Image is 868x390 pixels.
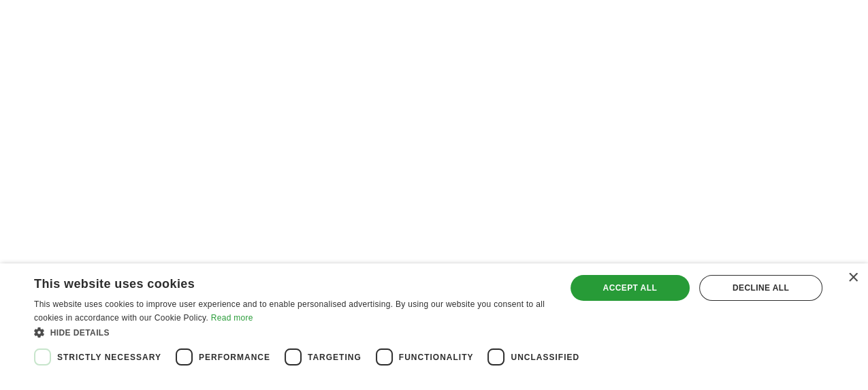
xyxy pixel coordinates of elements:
div: This website uses cookies [34,272,515,292]
div: Hide details [34,325,549,339]
div: Accept all [570,275,690,301]
span: Unclassified [511,351,579,363]
div: Close [848,273,858,283]
span: Performance [199,351,270,363]
span: Strictly necessary [57,351,161,363]
div: Decline all [699,275,822,301]
span: This website uses cookies to improve user experience and to enable personalised advertising. By u... [34,299,545,323]
a: Read more, opens a new window [211,313,253,323]
span: Functionality [399,351,474,363]
span: Targeting [308,351,361,363]
span: Hide details [50,328,110,338]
